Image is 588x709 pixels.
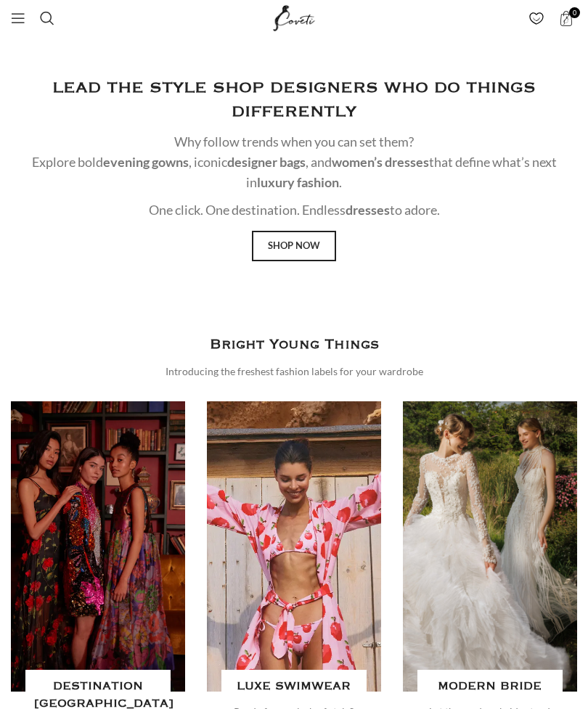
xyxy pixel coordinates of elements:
span: 0 [569,7,580,18]
h2: LEAD THE STYLE SHOP DESIGNERS WHO DO THINGS DIFFERENTLY [11,77,577,124]
strong: dresses [346,202,390,218]
p: Why follow trends when you can set them? Explore bold , iconic , and that define what’s next in . [11,131,577,192]
a: Banner link [207,401,381,692]
a: Banner link [11,401,185,692]
a: Site logo [270,11,319,23]
strong: evening gowns [103,154,189,170]
h4: MODERN BRIDE [426,679,554,695]
div: My Wishlist [521,4,551,33]
strong: women’s dresses [332,154,429,170]
a: Shop Now [252,231,336,261]
h3: Bright Young Things [210,334,379,356]
p: One click. One destination. Endless to adore. [11,200,577,220]
strong: luxury fashion [257,174,339,190]
a: Search [33,4,62,33]
h4: LUXE SWIMWEAR [230,679,358,695]
a: Open mobile menu [4,4,33,33]
a: Fancy designing your own shoe? | Discover Now [186,42,402,54]
a: Banner link [403,401,577,692]
strong: designer bags [227,154,306,170]
a: 0 [551,4,581,33]
div: Introducing the freshest fashion labels for your wardrobe [166,364,423,380]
